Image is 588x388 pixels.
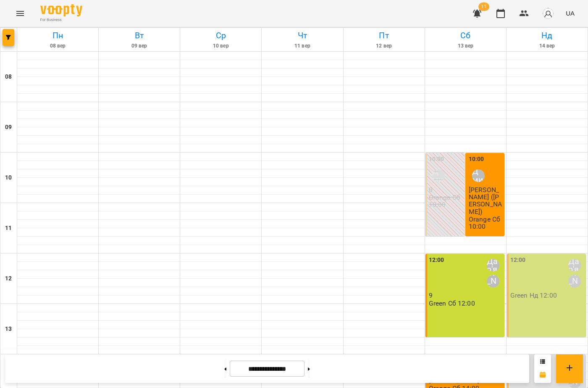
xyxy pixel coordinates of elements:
h6: Пн [18,29,97,42]
div: Дар'я [487,259,499,272]
label: 12:00 [429,256,444,265]
h6: 08 вер [18,42,97,50]
h6: 14 вер [508,42,586,50]
label: 10:00 [429,155,444,164]
button: UA [562,5,578,21]
span: For Business [40,17,82,23]
h6: 11 [5,224,12,233]
div: Дар'я [568,259,581,272]
img: Voopty Logo [40,4,82,16]
p: 9 [429,292,503,299]
h6: 12 вер [345,42,423,50]
p: Green Нд 12:00 [510,292,557,299]
span: 11 [478,3,489,11]
span: [PERSON_NAME] ([PERSON_NAME]) [469,186,502,216]
div: Скок Дмитро [472,169,485,182]
h6: Чт [263,29,341,42]
p: Orange Сб 10:00 [429,194,463,209]
h6: 12 [5,274,12,283]
h6: Нд [508,29,586,42]
button: Menu [10,3,30,24]
h6: Пт [345,29,423,42]
h6: Сб [426,29,505,42]
h6: 10 вер [181,42,260,50]
span: UA [566,9,575,18]
h6: Вт [100,29,178,42]
h6: 09 вер [100,42,178,50]
p: Green Сб 12:00 [429,300,475,307]
h6: Ср [181,29,260,42]
h6: 09 [5,123,12,132]
div: Максим [487,275,499,288]
h6: 13 [5,325,12,334]
p: 0 [429,186,463,193]
h6: 13 вер [426,42,505,50]
h6: 08 [5,72,12,82]
label: 10:00 [469,155,484,164]
div: Максим [568,275,581,288]
p: Orange Сб 10:00 [469,216,503,230]
h6: 11 вер [263,42,341,50]
div: Скок Дмитро [432,169,445,182]
h6: 10 [5,173,12,182]
img: avatar_s.png [542,8,554,19]
label: 12:00 [510,256,526,265]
